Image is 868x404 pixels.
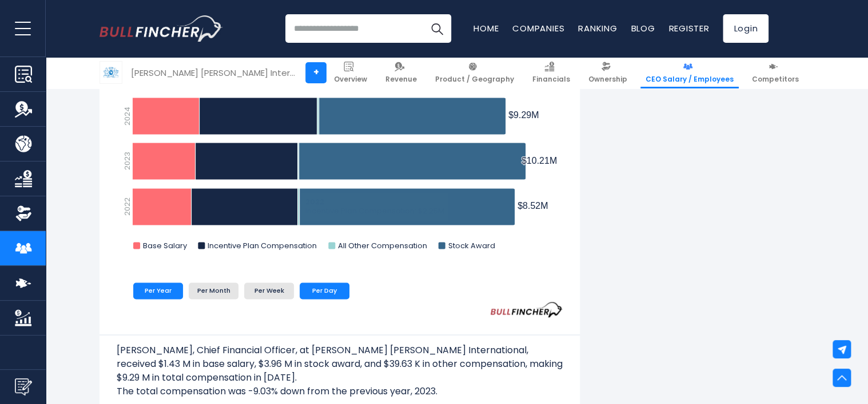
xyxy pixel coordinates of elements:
text: Base Salary [143,240,188,251]
text: 2022 [122,197,133,216]
tspan: $9.29M [508,110,539,120]
a: Login [723,14,769,43]
span: Financials [532,75,570,84]
button: Search [423,14,451,43]
a: Ranking [578,22,617,34]
img: Ownership [15,205,32,222]
text: 2023 [122,152,133,170]
a: Financials [527,57,575,88]
a: Revenue [380,57,422,88]
span: Overview [334,75,367,84]
a: Ownership [583,57,632,88]
span: CEO Salary / Employees [646,75,734,84]
a: Product / Geography [430,57,519,88]
a: + [305,62,327,83]
text: Incentive Plan Compensation [208,240,317,251]
li: Per Week [244,282,294,298]
a: Competitors [747,57,804,88]
a: Blog [631,22,655,34]
text: Stock Award [448,240,495,251]
a: Go to homepage [99,15,222,42]
text: All Other Compensation [338,240,427,251]
a: CEO Salary / Employees [640,57,739,88]
span: Revenue [385,75,417,84]
span: Competitors [752,75,799,84]
li: Per Day [300,282,349,298]
a: Overview [329,57,372,88]
a: Register [668,22,709,34]
svg: Emmanuel Babeau, Chief Financial Officer [117,63,563,262]
div: [PERSON_NAME] [PERSON_NAME] International [131,66,297,79]
li: Per Month [189,282,238,298]
p: [PERSON_NAME], Chief Financial Officer, at [PERSON_NAME] [PERSON_NAME] International, received $1... [117,343,563,384]
li: Per Year [133,282,183,298]
p: The total compensation was -9.03% down from the previous year, 2023. [117,384,563,398]
text: 2024 [122,107,133,126]
span: Ownership [588,75,627,84]
img: PM logo [100,62,122,83]
span: Product / Geography [435,75,514,84]
a: Companies [512,22,564,34]
a: Home [473,22,499,34]
tspan: $8.52M [517,201,548,211]
tspan: $10.21M [521,156,557,165]
img: Bullfincher logo [99,15,223,42]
